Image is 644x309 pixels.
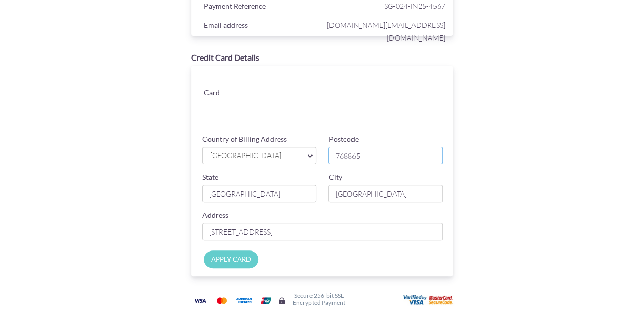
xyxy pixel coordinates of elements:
[328,134,358,144] label: Postcode
[403,295,454,306] img: User card
[202,134,287,144] label: Country of Billing Address
[293,292,345,305] h6: Secure 256-bit SSL Encrypted Payment
[202,210,228,220] label: Address
[191,52,453,64] div: Credit Card Details
[196,86,260,102] div: Card
[268,99,355,117] iframe: Secure card expiration date input frame
[190,294,210,307] img: Visa
[278,297,286,305] img: Secure lock
[204,250,258,268] input: APPLY CARD
[209,150,300,161] span: [GEOGRAPHIC_DATA]
[202,147,317,164] a: [GEOGRAPHIC_DATA]
[212,294,232,307] img: Mastercard
[256,294,276,307] img: Union Pay
[268,76,444,94] iframe: Secure card number input frame
[234,294,254,307] img: American Express
[328,172,342,182] label: City
[196,18,325,34] div: Email address
[324,18,445,44] span: [DOMAIN_NAME][EMAIL_ADDRESS][DOMAIN_NAME]
[202,172,218,182] label: State
[357,99,444,117] iframe: Secure card security code input frame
